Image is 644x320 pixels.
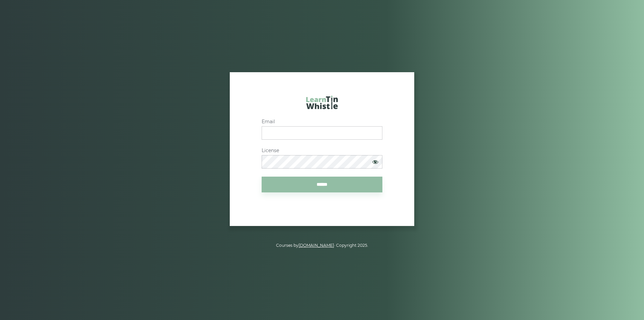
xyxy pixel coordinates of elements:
[262,119,382,125] label: Email
[262,148,382,153] label: License
[133,242,511,249] p: Courses by · Copyright 2025.
[299,243,334,248] a: [DOMAIN_NAME]
[306,96,338,112] a: LearnTinWhistle.com
[306,96,338,109] img: LearnTinWhistle.com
